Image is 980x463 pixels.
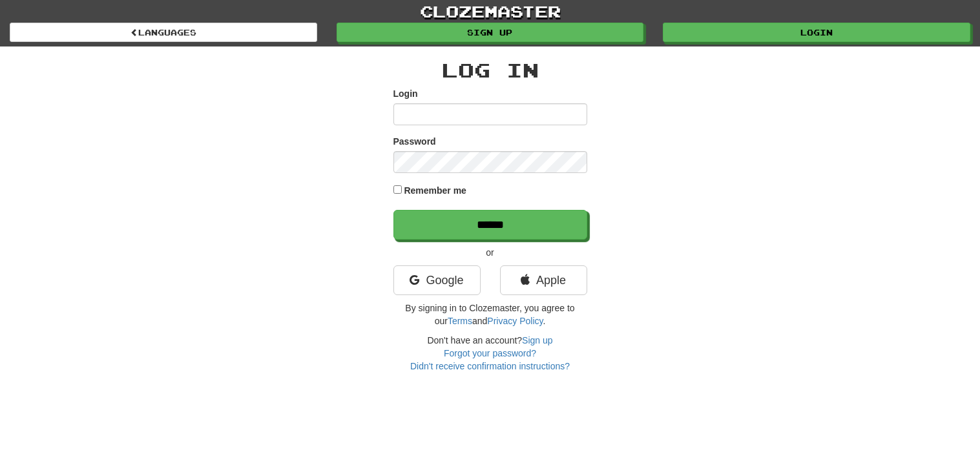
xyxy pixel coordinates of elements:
[393,334,587,373] div: Don't have an account?
[522,335,552,345] a: Sign up
[393,246,587,259] p: or
[663,23,970,42] a: Login
[404,184,466,197] label: Remember me
[393,265,481,295] a: Google
[487,316,543,326] a: Privacy Policy
[444,348,536,358] a: Forgot your password?
[337,23,644,42] a: Sign up
[448,316,472,326] a: Terms
[393,302,587,327] p: By signing in to Clozemaster, you agree to our and .
[393,87,418,100] label: Login
[500,265,587,295] a: Apple
[393,59,587,81] h2: Log In
[410,361,570,371] a: Didn't receive confirmation instructions?
[10,23,317,42] a: Languages
[393,135,436,148] label: Password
